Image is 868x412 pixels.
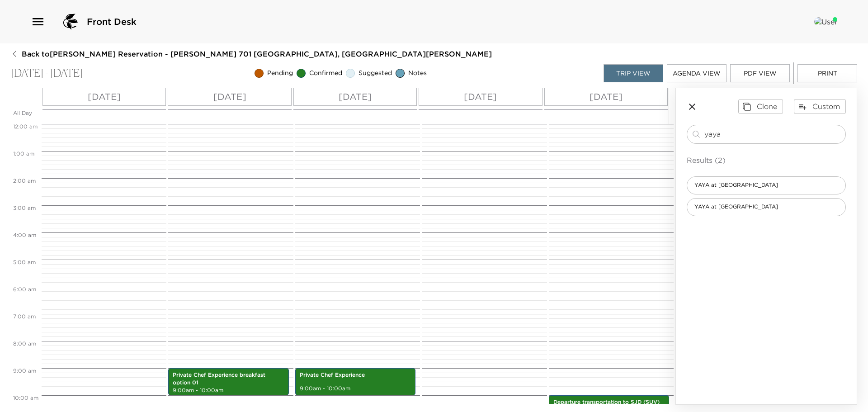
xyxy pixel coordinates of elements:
[42,88,166,106] button: [DATE]
[11,123,40,130] span: 12:00 AM
[11,286,38,293] span: 6:00 AM
[293,88,417,106] button: [DATE]
[408,69,427,78] span: Notes
[667,64,726,82] button: Agenda View
[687,203,785,211] span: YAYA at [GEOGRAPHIC_DATA]
[60,11,81,33] img: logo
[553,398,665,406] p: Departure transportation to SJD (SUV)
[13,109,39,117] p: All Day
[295,368,415,395] div: Private Chef Experience9:00am - 10:00am
[168,368,288,395] div: Private Chef Experience breakfast option 019:00am - 10:00am
[11,49,492,59] button: Back to[PERSON_NAME] Reservation - [PERSON_NAME] 701 [GEOGRAPHIC_DATA], [GEOGRAPHIC_DATA][PERSON_...
[687,176,846,194] div: YAYA at [GEOGRAPHIC_DATA]
[738,99,783,114] button: Clone
[88,90,121,104] p: [DATE]
[11,367,38,374] span: 9:00 AM
[730,64,790,82] button: PDF View
[794,99,846,114] button: Custom
[168,88,291,106] button: [DATE]
[604,64,663,82] button: Trip View
[464,90,497,104] p: [DATE]
[419,88,542,106] button: [DATE]
[213,90,246,104] p: [DATE]
[797,64,857,82] button: Print
[11,259,38,265] span: 5:00 AM
[173,371,284,387] p: Private Chef Experience breakfast option 01
[300,371,411,379] p: Private Chef Experience
[11,313,38,320] span: 7:00 AM
[11,340,38,347] span: 8:00 AM
[11,150,37,157] span: 1:00 AM
[687,181,785,189] span: YAYA at [GEOGRAPHIC_DATA]
[11,177,38,184] span: 2:00 AM
[814,17,837,26] img: User
[359,69,392,78] span: Suggested
[87,15,137,28] span: Front Desk
[687,155,846,166] p: Results (2)
[339,90,372,104] p: [DATE]
[267,69,293,78] span: Pending
[300,385,411,393] p: 9:00am - 10:00am
[11,67,83,80] p: [DATE] - [DATE]
[687,198,846,216] div: YAYA at [GEOGRAPHIC_DATA]
[309,69,342,78] span: Confirmed
[11,232,38,238] span: 4:00 AM
[590,90,623,104] p: [DATE]
[11,394,41,401] span: 10:00 AM
[22,49,492,59] span: Back to [PERSON_NAME] Reservation - [PERSON_NAME] 701 [GEOGRAPHIC_DATA], [GEOGRAPHIC_DATA][PERSON...
[173,387,284,394] p: 9:00am - 10:00am
[11,204,38,211] span: 3:00 AM
[704,129,842,139] input: Search for activities
[544,88,668,106] button: [DATE]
